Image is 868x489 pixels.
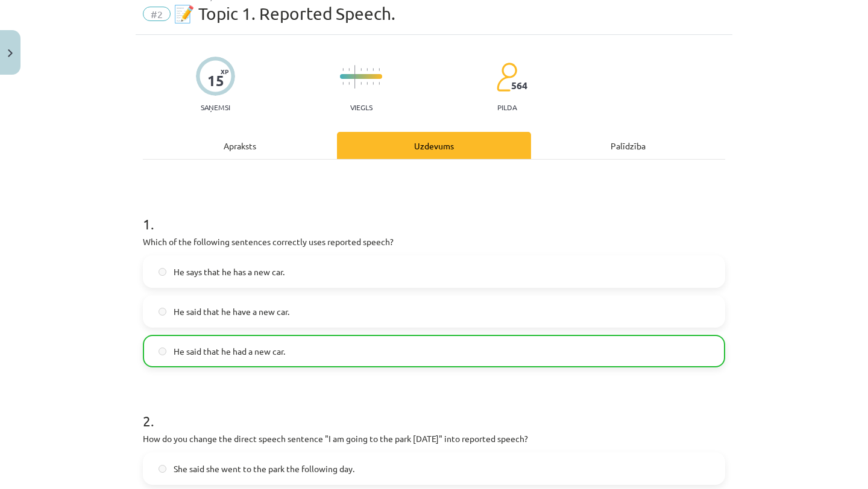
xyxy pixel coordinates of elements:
div: Palīdzība [531,132,725,159]
input: He says that he has a new car. [159,268,166,276]
img: icon-short-line-57e1e144782c952c97e751825c79c345078a6d821885a25fce030b3d8c18986b.svg [373,82,374,85]
span: He said that he have a new car. [174,305,289,318]
div: 15 [207,72,224,89]
input: She said she went to the park the following day. [159,465,166,473]
span: 📝 Topic 1. Reported Speech. [174,4,395,23]
input: He said that he have a new car. [159,308,166,316]
h1: 2 . [143,391,725,429]
span: #2 [143,7,171,21]
span: She said she went to the park the following day. [174,463,354,475]
img: icon-short-line-57e1e144782c952c97e751825c79c345078a6d821885a25fce030b3d8c18986b.svg [360,82,362,85]
img: icon-short-line-57e1e144782c952c97e751825c79c345078a6d821885a25fce030b3d8c18986b.svg [366,82,368,85]
img: icon-short-line-57e1e144782c952c97e751825c79c345078a6d821885a25fce030b3d8c18986b.svg [342,68,344,71]
img: icon-short-line-57e1e144782c952c97e751825c79c345078a6d821885a25fce030b3d8c18986b.svg [348,82,350,85]
span: He said that he had a new car. [174,345,285,358]
p: Viegls [350,103,373,111]
input: He said that he had a new car. [159,347,166,355]
span: XP [221,68,228,75]
span: 564 [511,80,527,91]
div: Uzdevums [337,132,531,159]
p: Which of the following sentences correctly uses reported speech? [143,235,725,248]
img: icon-short-line-57e1e144782c952c97e751825c79c345078a6d821885a25fce030b3d8c18986b.svg [348,68,350,71]
span: He says that he has a new car. [174,266,285,278]
div: Apraksts [143,132,337,159]
img: icon-long-line-d9ea69661e0d244f92f715978eff75569469978d946b2353a9bb055b3ed8787d.svg [354,65,356,89]
img: icon-short-line-57e1e144782c952c97e751825c79c345078a6d821885a25fce030b3d8c18986b.svg [373,68,374,71]
img: icon-short-line-57e1e144782c952c97e751825c79c345078a6d821885a25fce030b3d8c18986b.svg [379,68,380,71]
img: students-c634bb4e5e11cddfef0936a35e636f08e4e9abd3cc4e673bd6f9a4125e45ecb1.svg [496,62,517,92]
p: How do you change the direct speech sentence "I am going to the park [DATE]" into reported speech? [143,432,725,445]
img: icon-short-line-57e1e144782c952c97e751825c79c345078a6d821885a25fce030b3d8c18986b.svg [366,68,368,71]
img: icon-short-line-57e1e144782c952c97e751825c79c345078a6d821885a25fce030b3d8c18986b.svg [342,82,344,85]
img: icon-short-line-57e1e144782c952c97e751825c79c345078a6d821885a25fce030b3d8c18986b.svg [360,68,362,71]
img: icon-close-lesson-0947bae3869378f0d4975bcd49f059093ad1ed9edebbc8119c70593378902aed.svg [8,49,13,57]
h1: 1 . [143,195,725,232]
img: icon-short-line-57e1e144782c952c97e751825c79c345078a6d821885a25fce030b3d8c18986b.svg [379,82,380,85]
p: pilda [497,103,517,111]
p: Saņemsi [196,103,235,111]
